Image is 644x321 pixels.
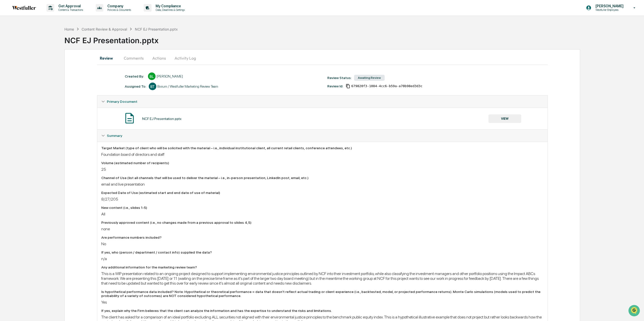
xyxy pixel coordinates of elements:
input: Clear [13,23,83,28]
a: 🔎Data Lookup [3,71,34,80]
div: [PERSON_NAME] [157,74,183,78]
div: 🖐️ [5,64,9,68]
a: Powered byPylon [36,85,61,89]
span: Pylon [50,85,61,89]
div: BT [149,83,156,90]
div: BL [148,72,156,80]
div: Are performance numbers included? [101,235,543,239]
div: Primary Document [97,108,548,129]
p: Get Approval [54,4,86,8]
div: Review Id: [327,84,343,88]
button: Review [97,52,120,64]
button: Activity Log [170,52,200,64]
div: Created By: ‎ ‎ [125,74,145,78]
div: Volume (estimated number of recipients) [101,161,543,165]
p: Westfuller Employees [591,8,626,12]
div: 25 [101,167,543,172]
div: Channel of Use (list all channels that will be used to deliver the material – i.e., in-person pre... [101,176,543,180]
a: 🗄️Attestations [35,61,65,70]
div: Any additional information for the marketing review team? [101,265,543,269]
button: Actions [148,52,170,64]
div: If yes, explain why the Firm believes that the client can analyze the information and has the exp... [101,309,543,313]
span: Primary Document [107,100,137,104]
div: Home [64,27,74,31]
span: Data Lookup [10,73,32,78]
div: NCF EJ Presentation.pptx [142,117,182,121]
span: Summary [107,134,122,138]
div: NCF EJ Presentation.pptx [135,27,178,31]
div: n/a [101,256,543,261]
div: 8/27/205 [101,197,543,202]
img: logo [12,6,36,10]
button: VIEW [488,114,521,123]
p: [PERSON_NAME] [591,4,626,8]
div: Assigned To: [125,84,146,88]
div: New content (i.e., slides 1-5) [101,206,543,210]
div: If yes, who (person / department / contact info) supplied the data? [101,250,543,254]
img: 1746055101610-c473b297-6a78-478c-a979-82029cc54cd1 [5,38,14,47]
iframe: Open customer support [628,304,641,318]
div: 🗄️ [37,64,41,68]
button: Start new chat [86,40,92,46]
button: Comments [120,52,148,64]
div: none [101,227,543,231]
div: Expected Date of Use (estimated start and end date of use of material) [101,191,543,195]
div: Foundation board of directors and staff [101,152,543,157]
div: email and live presentation [101,182,543,187]
div: Bivium / Westfuller Marketing Review Team [157,84,218,88]
span: 679820f3-1084-4cc6-b59a-a70b98ed3d3c [351,84,423,88]
div: Summary [97,130,548,142]
p: Policies & Documents [103,8,134,12]
div: All [101,212,543,216]
div: We're available if you need us! [17,43,64,47]
p: Content & Transactions [54,8,86,12]
a: 🖐️Preclearance [3,61,35,70]
div: Content Review & Approval [82,27,127,31]
span: Attestations [42,63,63,68]
div: Review Status: [327,76,352,80]
div: Awaiting Review [354,75,385,81]
div: Yes [101,300,543,305]
span: Copy Id [346,84,350,88]
div: NCF EJ Presentation.pptx [64,32,644,45]
div: secondary tabs example [97,52,548,64]
div: Start new chat [17,38,83,43]
p: Data, Deadlines & Settings [152,8,187,12]
img: Document Icon [123,112,136,125]
div: No [101,241,543,246]
div: 🔎 [5,73,9,78]
div: Primary Document [97,95,548,108]
div: Previously approved content (i.e., no changes made from a previous approval to slides 4,5) [101,220,543,225]
div: Target Market (type of client who will be solicited with the material – i.e., individual institut... [101,146,543,150]
span: Preclearance [10,63,33,68]
div: Is hypothetical performance data included? Note: Hypothetical or theoretical performance = data t... [101,290,543,298]
p: My Compliance [152,4,187,8]
p: Company [103,4,134,8]
p: How can we help? [5,10,92,18]
div: This is a WIP presentation related to an ongoing project designed to support implementing environ... [101,271,543,286]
